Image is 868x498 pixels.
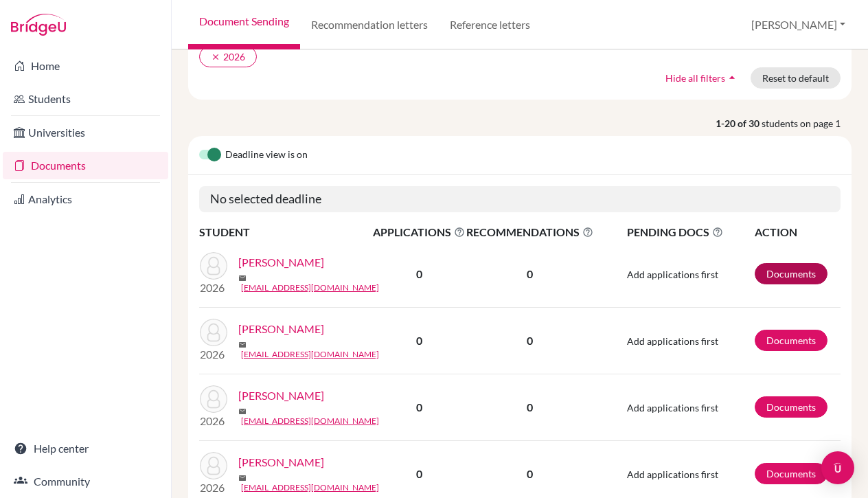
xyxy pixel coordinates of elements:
b: 0 [416,400,422,414]
img: Ang, Jeremy [200,252,227,280]
a: [EMAIL_ADDRESS][DOMAIN_NAME] [241,348,379,361]
p: 0 [466,332,593,349]
b: 0 [416,467,422,480]
span: Deadline view is on [225,147,308,163]
a: [PERSON_NAME] [238,254,324,271]
button: [PERSON_NAME] [745,12,852,38]
a: Documents [755,463,827,484]
span: PENDING DOCS [627,224,753,240]
span: Add applications first [627,468,718,480]
a: [EMAIL_ADDRESS][DOMAIN_NAME] [241,282,379,294]
a: Universities [3,119,168,146]
button: Reset to default [751,67,841,89]
a: Documents [755,263,827,284]
p: 0 [466,399,593,416]
span: Hide all filters [665,72,725,84]
img: Chan, Ryan [200,385,227,413]
div: Open Intercom Messenger [821,451,854,484]
span: mail [238,341,247,349]
a: [EMAIL_ADDRESS][DOMAIN_NAME] [241,482,379,494]
span: RECOMMENDATIONS [466,224,593,240]
th: STUDENT [199,223,372,241]
span: mail [238,407,247,416]
a: Documents [755,330,827,351]
a: [EMAIL_ADDRESS][DOMAIN_NAME] [241,415,379,427]
a: Students [3,85,168,113]
img: Chan , Ronnie [200,452,227,479]
button: Hide all filtersarrow_drop_up [654,67,751,89]
a: Community [3,468,168,495]
img: Chan, Allison [200,319,227,346]
p: 0 [466,266,593,282]
a: Documents [3,152,168,179]
p: 2026 [200,346,227,363]
i: clear [211,52,220,62]
a: Analytics [3,185,168,213]
p: 2026 [200,280,227,296]
span: Add applications first [627,269,718,280]
b: 0 [416,267,422,280]
a: Help center [3,435,168,462]
a: Home [3,52,168,80]
span: APPLICATIONS [373,224,465,240]
a: Documents [755,396,827,418]
p: 0 [466,466,593,482]
span: mail [238,474,247,482]
strong: 1-20 of 30 [716,116,762,131]
i: arrow_drop_up [725,71,739,84]
a: [PERSON_NAME] [238,321,324,337]
b: 0 [416,334,422,347]
span: Add applications first [627,402,718,414]
span: students on page 1 [762,116,852,131]
button: clear2026 [199,46,257,67]
th: ACTION [754,223,841,241]
span: Add applications first [627,335,718,347]
span: mail [238,274,247,282]
a: [PERSON_NAME] [238,387,324,404]
p: 2026 [200,413,227,429]
img: Bridge-U [11,14,66,36]
p: 2026 [200,479,227,496]
h5: No selected deadline [199,186,841,212]
a: [PERSON_NAME] [238,454,324,471]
